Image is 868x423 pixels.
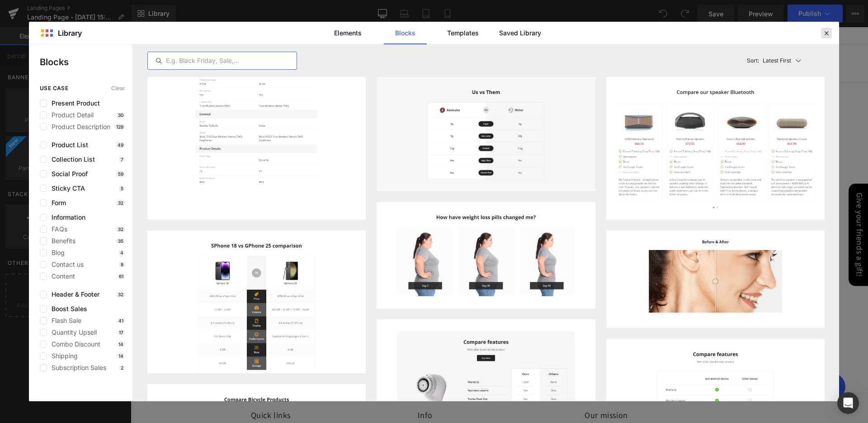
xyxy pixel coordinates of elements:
[116,142,125,148] p: 49
[189,27,217,46] a: Home
[275,27,309,46] a: Contact
[117,27,179,45] a: WeVVVVStar
[47,305,87,312] span: Boost Sales
[47,226,67,233] span: FAQs
[112,122,626,133] p: Start building your page
[47,123,110,130] span: Product Description
[222,32,270,40] font: Product Catalog
[119,365,125,370] p: 2
[119,262,125,267] p: 8
[315,32,364,40] span: Track Your Order
[47,199,66,207] span: Form
[118,250,125,255] p: 4
[47,317,81,324] span: Flash Sale
[583,26,603,46] summary: Search
[117,353,125,359] p: 14
[47,329,97,336] span: Quantity Upsell
[47,156,95,163] span: Collection List
[116,112,125,118] p: 30
[47,261,84,268] span: Contact us
[47,214,85,221] span: Information
[40,85,68,91] span: use case
[47,237,75,245] span: Benefits
[120,29,176,43] font: WeVVVVStar
[117,330,125,335] p: 17
[47,341,100,348] span: Combo Discount
[47,185,85,192] span: Sticky CTA
[116,226,125,232] p: 32
[47,170,88,178] span: Social Proof
[606,231,825,328] img: image
[47,352,78,360] span: Shipping
[837,392,859,414] div: Open Intercom Messenger
[111,85,125,91] span: Clear
[116,171,125,177] p: 59
[119,186,125,191] p: 5
[40,55,132,69] p: Blocks
[310,27,369,46] a: Track Your Order
[116,238,125,244] p: 35
[287,383,450,393] h2: Info
[377,202,595,308] img: image
[47,100,100,107] span: Present Product
[281,32,304,40] font: Contact
[217,27,275,46] a: Product Catalog
[606,77,825,222] img: image
[194,32,211,40] font: Home
[117,341,125,347] p: 14
[326,22,369,44] a: Elements
[47,273,75,280] span: Content
[116,200,125,206] p: 32
[499,22,542,44] a: Saved Library
[117,318,125,323] p: 41
[112,258,626,264] p: or Drag & Drop elements from left sidebar
[747,58,759,64] span: Sort:
[454,383,617,393] h2: Our mission
[743,44,825,77] button: Latest FirstSort:Latest First
[148,55,297,66] input: E.g. Black Friday, Sale,...
[47,111,94,119] span: Product Detail
[47,249,65,256] span: Blog
[117,274,125,279] p: 61
[763,57,791,65] p: Latest First
[120,383,283,393] h2: Quick links
[47,364,106,371] span: Subscription Sales
[116,292,125,297] p: 32
[441,22,484,44] a: Templates
[147,231,366,382] img: image
[114,124,125,130] p: 129
[377,77,595,191] img: image
[47,291,99,298] span: Header & Footer
[384,22,427,44] a: Blocks
[328,233,410,251] a: Explore Template
[47,141,88,149] span: Product List
[119,157,125,162] p: 7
